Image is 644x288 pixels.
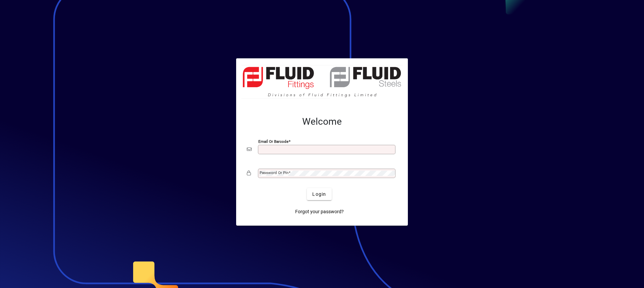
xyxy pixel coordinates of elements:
[260,170,288,175] mat-label: Password or Pin
[292,206,346,218] a: Forgot your password?
[307,188,331,200] button: Login
[312,191,326,198] span: Login
[247,116,397,127] h2: Welcome
[295,208,344,215] span: Forgot your password?
[258,139,288,144] mat-label: Email or Barcode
